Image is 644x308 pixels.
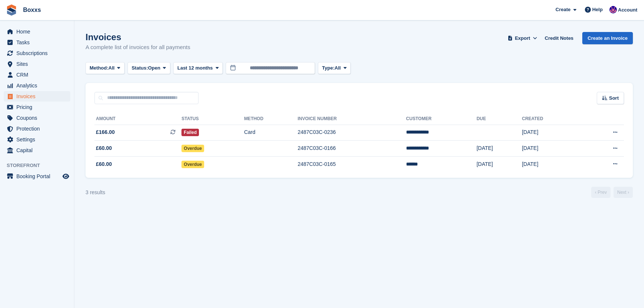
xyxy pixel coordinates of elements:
div: 3 results [86,189,105,196]
img: stora-icon-8386f47178a22dfd0bd8f6a31ec36ba5ce8667c1dd55bd0f319d3a0aa187defe.svg [6,4,17,16]
td: [DATE] [522,125,581,141]
a: menu [4,59,70,69]
span: Subscriptions [16,48,61,58]
span: Capital [16,145,61,155]
span: Coupons [16,113,61,123]
span: CRM [16,70,61,80]
span: Open [148,64,160,72]
span: Export [515,35,530,42]
th: Invoice Number [297,113,406,125]
span: Pricing [16,102,61,112]
a: menu [4,123,70,134]
a: menu [4,134,70,145]
span: Invoices [16,91,61,102]
button: Type: All [318,62,351,74]
span: Sort [609,94,619,102]
span: Account [618,6,637,14]
span: Create [556,6,570,13]
nav: Page [590,187,634,198]
span: £166.00 [96,128,115,136]
th: Amount [94,113,181,125]
a: menu [4,91,70,102]
td: [DATE] [477,141,522,157]
span: Booking Portal [16,171,61,182]
span: Overdue [181,145,204,152]
span: Overdue [181,161,204,168]
span: £60.00 [96,160,112,168]
span: Failed [181,129,199,136]
td: 2487C03C-0166 [297,141,406,157]
a: menu [4,171,70,182]
td: 2487C03C-0165 [297,156,406,172]
a: Boxxs [20,4,44,16]
span: Analytics [16,80,61,91]
a: menu [4,145,70,155]
td: Card [244,125,297,141]
a: menu [4,37,70,48]
button: Export [506,32,539,44]
a: menu [4,26,70,37]
span: Home [16,26,61,37]
a: Next [614,187,633,198]
a: Previous [591,187,611,198]
span: Type: [322,64,335,72]
button: Status: Open [128,62,170,74]
td: 2487C03C-0236 [297,125,406,141]
img: Jamie Malcolm [609,6,617,13]
span: Status: [132,64,148,72]
span: Method: [90,64,109,72]
td: [DATE] [522,141,581,157]
button: Method: All [86,62,125,74]
a: menu [4,48,70,58]
a: menu [4,80,70,91]
a: menu [4,102,70,112]
span: Tasks [16,37,61,48]
span: Last 12 months [177,64,213,72]
span: Settings [16,134,61,145]
span: All [109,64,115,72]
td: [DATE] [477,156,522,172]
span: Protection [16,123,61,134]
p: A complete list of invoices for all payments [86,43,190,52]
th: Due [477,113,522,125]
h1: Invoices [86,32,190,42]
th: Status [181,113,244,125]
a: Preview store [61,172,70,181]
span: Storefront [7,162,74,169]
a: Credit Notes [542,32,576,44]
a: menu [4,70,70,80]
th: Customer [406,113,477,125]
span: Sites [16,59,61,69]
button: Last 12 months [173,62,223,74]
a: Create an Invoice [582,32,633,44]
th: Method [244,113,297,125]
span: All [335,64,341,72]
span: Help [592,6,603,13]
a: menu [4,113,70,123]
td: [DATE] [522,156,581,172]
span: £60.00 [96,144,112,152]
th: Created [522,113,581,125]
